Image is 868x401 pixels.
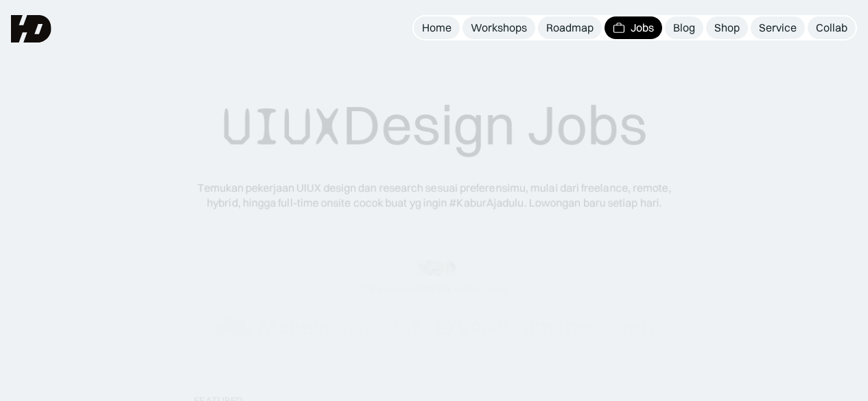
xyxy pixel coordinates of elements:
[706,16,748,39] a: Shop
[222,93,342,159] span: UIUX
[538,16,602,39] a: Roadmap
[471,21,527,35] div: Workshops
[759,21,797,35] div: Service
[605,16,662,39] a: Jobs
[434,282,459,295] span: 50k+
[187,181,681,210] div: Temukan pekerjaan UIUX design dan research sesuai preferensimu, mulai dari freelance, remote, hyb...
[665,16,703,39] a: Blog
[414,16,460,39] a: Home
[631,21,654,35] div: Jobs
[546,21,594,35] div: Roadmap
[816,21,847,35] div: Collab
[422,21,451,35] div: Home
[360,282,508,296] div: Dipercaya oleh designers
[714,21,740,35] div: Shop
[222,91,647,159] div: Design Jobs
[808,16,856,39] a: Collab
[462,16,535,39] a: Workshops
[751,16,805,39] a: Service
[673,21,695,35] div: Blog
